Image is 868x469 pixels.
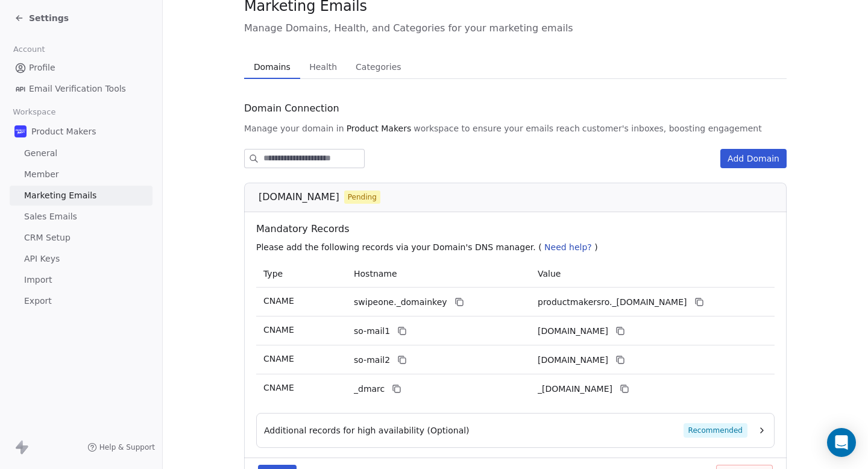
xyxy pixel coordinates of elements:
span: _dmarc [354,383,385,395]
a: Member [10,165,153,184]
a: Export [10,291,153,311]
span: CRM Setup [24,231,71,244]
span: CNAME [263,296,294,306]
span: Domains [249,58,295,75]
span: Help & Support [99,442,155,452]
span: customer's inboxes, boosting engagement [582,122,762,134]
a: Import [10,270,153,290]
span: Domain Connection [244,101,339,116]
span: General [24,147,57,160]
span: Recommended [684,423,747,438]
span: Categories [351,58,406,75]
span: Marketing Emails [24,189,96,202]
span: productmakersro2.swipeone.email [538,354,608,367]
a: General [10,143,153,163]
span: Need help? [544,242,592,252]
span: Mandatory Records [256,222,779,236]
span: [DOMAIN_NAME] [259,190,339,204]
a: Marketing Emails [10,186,153,206]
span: Product Makers [347,122,412,134]
a: CRM Setup [10,228,153,248]
span: Product Makers [31,125,96,137]
button: Add Domain [720,149,787,168]
span: workspace to ensure your emails reach [414,122,580,134]
a: Sales Emails [10,207,153,227]
span: API Keys [24,253,60,265]
span: Pending [348,192,377,203]
a: Email Verification Tools [10,79,153,99]
span: Export [24,295,52,307]
img: logo-pm-flat-whiteonblue@2x.png [14,125,27,137]
span: CNAME [263,383,294,392]
span: so-mail2 [354,354,390,367]
span: Account [8,40,50,58]
span: Email Verification Tools [29,83,126,95]
span: so-mail1 [354,325,390,338]
button: Additional records for high availability (Optional)Recommended [264,423,767,438]
span: Manage Domains, Health, and Categories for your marketing emails [244,21,787,36]
span: swipeone._domainkey [354,296,447,309]
span: CNAME [263,325,294,335]
span: Profile [29,61,55,74]
a: Settings [14,12,69,24]
span: productmakersro._domainkey.swipeone.email [538,296,687,309]
div: Open Intercom Messenger [827,428,856,457]
span: Manage your domain in [244,122,344,134]
span: Additional records for high availability (Optional) [264,424,470,436]
span: _dmarc.swipeone.email [538,383,612,395]
span: Hostname [354,269,397,279]
span: Value [538,269,561,279]
span: productmakersro1.swipeone.email [538,325,608,338]
span: Workspace [8,103,61,121]
p: Please add the following records via your Domain's DNS manager. ( ) [256,241,779,253]
a: Help & Support [87,442,155,452]
p: Type [263,268,339,280]
span: Sales Emails [24,210,77,223]
span: Settings [29,12,69,24]
span: CNAME [263,354,294,364]
a: API Keys [10,249,153,269]
a: Profile [10,58,153,78]
span: Import [24,274,52,286]
span: Health [304,58,342,75]
span: Member [24,168,59,181]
